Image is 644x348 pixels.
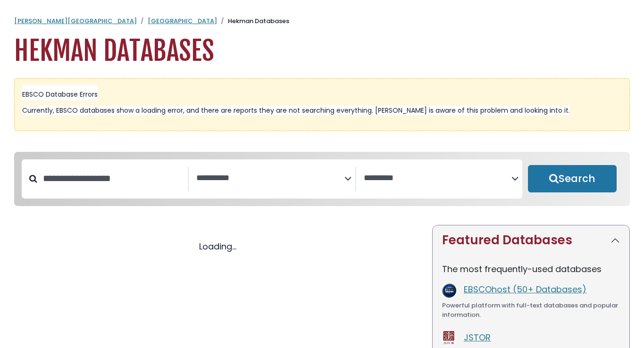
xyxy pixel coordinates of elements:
[528,165,617,192] button: Submit for Search Results
[464,331,491,343] a: JSTOR
[364,174,511,183] textarea: Search
[14,152,630,207] nav: Search filters
[22,90,98,99] span: EBSCO Database Errors
[37,171,188,186] input: Search database by title or keyword
[14,35,630,67] h1: Hekman Databases
[22,106,570,115] span: Currently, EBSCO databases show a loading error, and there are reports they are not searching eve...
[442,301,620,319] div: Powerful platform with full-text databases and popular information.
[442,263,620,275] p: The most frequently-used databases
[433,225,629,255] button: Featured Databases
[14,17,137,25] a: [PERSON_NAME][GEOGRAPHIC_DATA]
[196,174,344,183] textarea: Search
[148,17,217,25] a: [GEOGRAPHIC_DATA]
[14,17,630,26] nav: breadcrumb
[464,283,586,295] a: EBSCOhost (50+ Databases)
[14,240,421,253] div: Loading...
[217,17,289,26] li: Hekman Databases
